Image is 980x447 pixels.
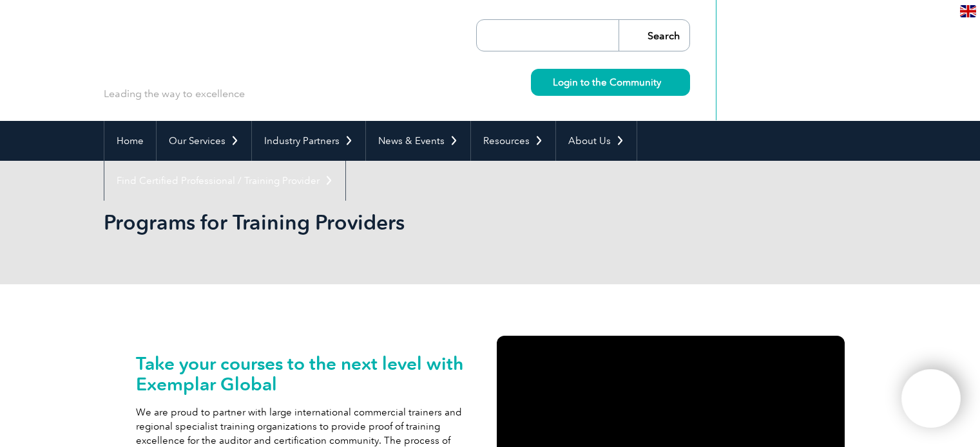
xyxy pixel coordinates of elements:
[104,212,645,233] h2: Programs for Training Providers
[960,5,976,17] img: en
[104,87,245,101] p: Leading the way to excellence
[915,383,947,415] img: svg+xml;nitro-empty-id=MTY5ODoxMTY=-1;base64,PHN2ZyB2aWV3Qm94PSIwIDAgNDAwIDQwMCIgd2lkdGg9IjQwMCIg...
[619,20,689,51] input: Search
[157,121,251,161] a: Our Services
[136,353,484,394] h2: Take your courses to the next level with Exemplar Global
[661,78,668,86] img: svg+xml;nitro-empty-id=MzY2OjIyMw==-1;base64,PHN2ZyB2aWV3Qm94PSIwIDAgMTEgMTEiIHdpZHRoPSIxMSIgaGVp...
[104,161,345,201] a: Find Certified Professional / Training Provider
[556,121,637,161] a: About Us
[471,121,555,161] a: Resources
[252,121,365,161] a: Industry Partners
[104,121,156,161] a: Home
[366,121,470,161] a: News & Events
[531,69,690,96] a: Login to the Community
